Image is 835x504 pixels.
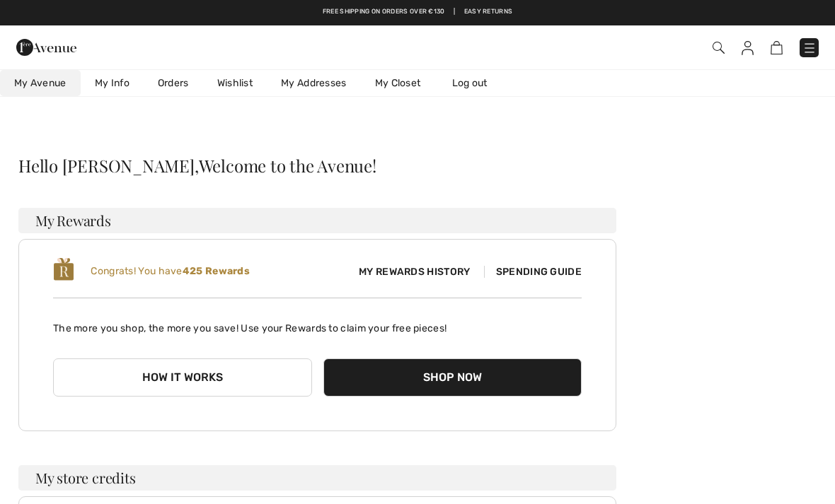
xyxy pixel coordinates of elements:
a: My Info [81,70,144,96]
a: Log out [438,70,516,96]
a: 1ère Avenue [16,40,76,53]
img: Menu [802,41,817,55]
b: 425 Rewards [183,265,250,277]
a: Free shipping on orders over €130 [323,7,445,17]
span: Congrats! You have [91,265,250,277]
p: The more you shop, the more you save! Use your Rewards to claim your free pieces! [53,310,582,336]
a: Wishlist [203,70,267,96]
img: 1ère Avenue [16,33,76,61]
span: Spending Guide [484,266,582,278]
span: My Rewards History [347,264,481,279]
img: Search [713,42,725,54]
button: How it works [53,358,312,397]
a: My Addresses [267,70,361,96]
a: My Closet [361,70,435,96]
a: Easy Returns [464,7,513,17]
h3: My Rewards [18,208,616,233]
h3: My store credits [18,465,616,491]
button: Shop Now [323,358,582,397]
a: Orders [144,70,203,96]
img: My Info [742,41,754,55]
span: | [454,7,455,17]
span: My Avenue [14,76,67,90]
div: Hello [PERSON_NAME], [18,157,616,174]
img: Shopping Bag [771,41,783,54]
img: loyalty_logo_r.svg [53,257,74,282]
span: Welcome to the Avenue! [199,157,376,174]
